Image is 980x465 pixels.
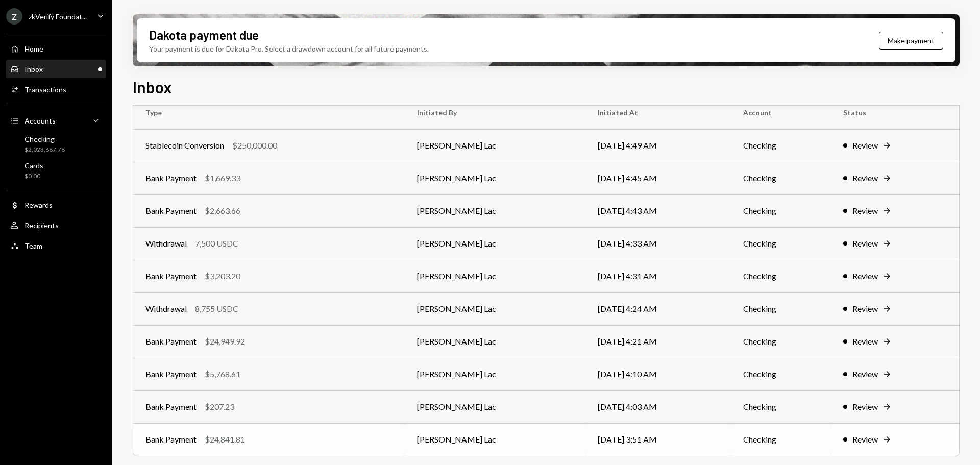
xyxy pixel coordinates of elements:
td: Checking [731,423,831,456]
div: Review [852,139,878,152]
div: $24,841.81 [205,433,245,446]
div: $24,949.92 [205,335,245,348]
div: 7,500 USDC [195,237,238,250]
div: Recipients [24,221,59,230]
th: Initiated At [585,96,731,129]
td: [PERSON_NAME] Lac [405,358,585,390]
td: [PERSON_NAME] Lac [405,325,585,358]
div: Your payment is due for Dakota Pro. Select a drawdown account for all future payments. [149,43,429,54]
h1: Inbox [133,77,172,97]
div: Review [852,237,878,250]
a: Accounts [6,111,106,130]
td: [PERSON_NAME] Lac [405,292,585,325]
div: zkVerify Foundat... [29,12,87,21]
td: [DATE] 4:03 AM [585,390,731,423]
div: Team [24,241,42,250]
div: Stablecoin Conversion [145,139,224,152]
a: Transactions [6,80,106,99]
div: Z [6,8,22,25]
div: $0.00 [24,172,43,181]
th: Type [133,96,405,129]
td: Checking [731,260,831,292]
td: [DATE] 4:49 AM [585,129,731,162]
div: $5,768.61 [205,368,240,380]
div: $2,663.66 [205,205,240,217]
div: Review [852,335,878,348]
td: Checking [731,292,831,325]
div: Transactions [24,85,66,94]
div: $3,203.20 [205,270,240,282]
th: Account [731,96,831,129]
div: Review [852,172,878,184]
div: $207.23 [205,401,234,413]
a: Cards$0.00 [6,158,106,183]
td: Checking [731,194,831,227]
td: Checking [731,162,831,194]
td: [DATE] 4:45 AM [585,162,731,194]
div: $2,023,687.78 [24,145,65,154]
div: $250,000.00 [232,139,277,152]
div: $1,669.33 [205,172,240,184]
div: Review [852,303,878,315]
a: Home [6,39,106,58]
div: Review [852,368,878,380]
td: Checking [731,325,831,358]
td: [DATE] 4:24 AM [585,292,731,325]
button: Make payment [879,32,943,50]
td: Checking [731,227,831,260]
td: [PERSON_NAME] Lac [405,162,585,194]
td: [DATE] 4:21 AM [585,325,731,358]
div: Bank Payment [145,368,197,380]
div: Withdrawal [145,237,187,250]
a: Rewards [6,195,106,214]
div: Review [852,401,878,413]
div: Bank Payment [145,172,197,184]
div: Review [852,270,878,282]
div: Rewards [24,201,53,209]
div: Bank Payment [145,433,197,446]
div: Accounts [24,116,56,125]
div: Bank Payment [145,401,197,413]
div: Inbox [24,65,43,74]
td: [DATE] 4:10 AM [585,358,731,390]
div: Cards [24,161,43,170]
td: Checking [731,358,831,390]
td: Checking [731,390,831,423]
th: Initiated By [405,96,585,129]
td: [PERSON_NAME] Lac [405,390,585,423]
div: Bank Payment [145,335,197,348]
td: [PERSON_NAME] Lac [405,260,585,292]
a: Recipients [6,216,106,234]
td: Checking [731,129,831,162]
td: [DATE] 4:43 AM [585,194,731,227]
a: Checking$2,023,687.78 [6,132,106,156]
td: [PERSON_NAME] Lac [405,227,585,260]
div: Withdrawal [145,303,187,315]
td: [PERSON_NAME] Lac [405,423,585,456]
div: Bank Payment [145,270,197,282]
td: [PERSON_NAME] Lac [405,194,585,227]
div: Home [24,44,43,53]
div: Dakota payment due [149,27,259,43]
div: Checking [24,135,65,143]
div: Review [852,433,878,446]
a: Team [6,236,106,255]
div: Review [852,205,878,217]
a: Inbox [6,60,106,78]
th: Status [831,96,959,129]
td: [DATE] 4:31 AM [585,260,731,292]
td: [DATE] 3:51 AM [585,423,731,456]
div: Bank Payment [145,205,197,217]
td: [PERSON_NAME] Lac [405,129,585,162]
div: 8,755 USDC [195,303,238,315]
td: [DATE] 4:33 AM [585,227,731,260]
